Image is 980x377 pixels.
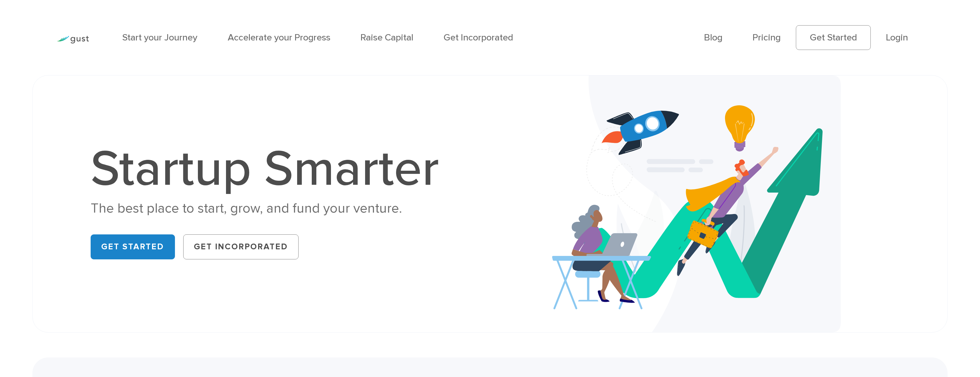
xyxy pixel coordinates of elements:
[91,234,175,259] a: Get Started
[444,32,513,43] a: Get Incorporated
[753,32,781,43] a: Pricing
[228,32,330,43] a: Accelerate your Progress
[704,32,722,43] a: Blog
[91,199,450,217] div: The best place to start, grow, and fund your venture.
[796,25,871,50] a: Get Started
[552,75,841,332] img: Startup Smarter Hero
[361,32,413,43] a: Raise Capital
[91,144,450,194] h1: Startup Smarter
[122,32,197,43] a: Start your Journey
[57,36,89,44] img: Gust Logo
[886,32,908,43] a: Login
[183,234,299,259] a: Get Incorporated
